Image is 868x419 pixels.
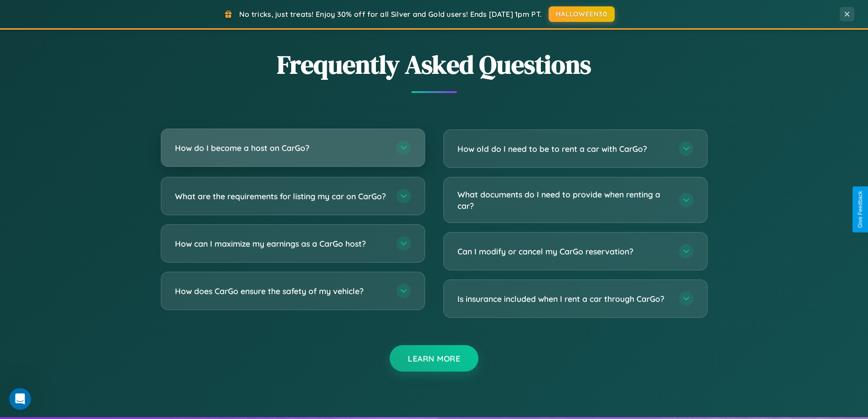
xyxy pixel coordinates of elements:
iframe: Intercom live chat [9,388,31,410]
h3: Is insurance included when I rent a car through CarGo? [457,293,670,305]
h3: How old do I need to be to rent a car with CarGo? [457,143,670,155]
h3: How does CarGo ensure the safety of my vehicle? [175,285,387,297]
h3: How do I become a host on CarGo? [175,142,387,154]
button: Learn More [390,345,478,372]
h3: How can I maximize my earnings as a CarGo host? [175,238,387,249]
h3: Can I modify or cancel my CarGo reservation? [457,246,670,257]
span: No tricks, just treats! Enjoy 30% off for all Silver and Gold users! Ends [DATE] 1pm PT. [239,10,542,19]
h3: What documents do I need to provide when renting a car? [457,189,670,211]
div: Give Feedback [857,191,863,228]
h2: Frequently Asked Questions [161,47,708,82]
button: HALLOWEEN30 [549,6,615,22]
h3: What are the requirements for listing my car on CarGo? [175,191,387,202]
